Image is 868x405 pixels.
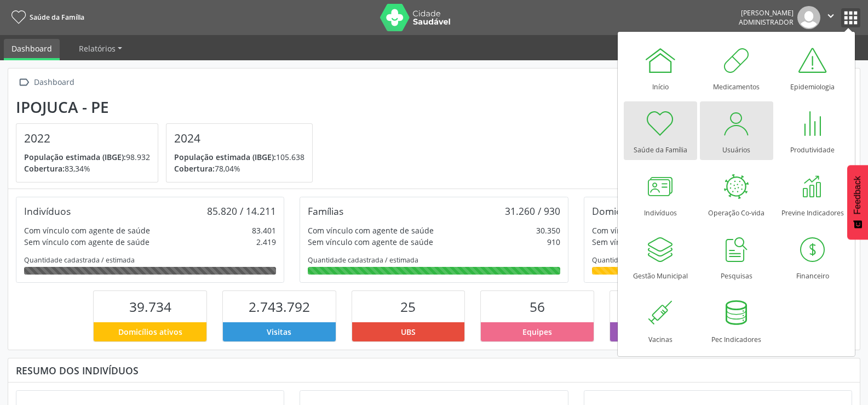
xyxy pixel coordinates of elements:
[308,225,434,236] div: Com vínculo com agente de saúde
[24,132,150,145] h4: 2022
[267,326,291,338] span: Visitas
[24,205,71,217] div: Indivíduos
[4,39,60,60] a: Dashboard
[24,236,150,248] div: Sem vínculo com agente de saúde
[16,98,320,116] div: Ipojuca - PE
[30,13,84,22] span: Saúde da Família
[700,291,773,350] a: Pec Indicadores
[249,298,310,316] span: 2.743.792
[624,227,697,286] a: Gestão Municipal
[32,75,76,90] div: Dashboard
[24,225,150,236] div: Com vínculo com agente de saúde
[16,75,76,90] a:  Dashboard
[700,101,773,160] a: Usuários
[700,227,773,286] a: Pesquisas
[700,164,773,223] a: Operação Co-vida
[308,255,560,265] div: Quantidade cadastrada / estimada
[739,8,794,18] div: [PERSON_NAME]
[400,298,416,316] span: 25
[174,152,276,162] span: População estimada (IBGE):
[547,236,560,248] div: 910
[8,8,84,26] a: Saúde da Família
[16,75,32,90] i: 
[71,39,130,58] a: Relatórios
[207,205,276,217] div: 85.820 / 14.211
[174,132,304,145] h4: 2024
[24,163,150,174] p: 83,34%
[592,255,844,265] div: Quantidade cadastrada / estimada
[24,151,150,163] p: 98.932
[853,176,863,214] span: Feedback
[308,205,343,217] div: Famílias
[624,164,697,223] a: Indivíduos
[256,236,276,248] div: 2.419
[174,151,304,163] p: 105.638
[536,225,560,236] div: 30.350
[797,6,820,29] img: img
[24,152,126,162] span: População estimada (IBGE):
[24,163,65,174] span: Cobertura:
[79,43,116,54] span: Relatórios
[129,298,171,316] span: 39.734
[252,225,276,236] div: 83.401
[174,163,215,174] span: Cobertura:
[624,38,697,97] a: Início
[592,225,718,236] div: Com vínculo com agente de saúde
[847,165,868,239] button: Feedback - Mostrar pesquisa
[700,38,773,97] a: Medicamentos
[841,8,860,27] button: apps
[624,101,697,160] a: Saúde da Família
[776,101,849,160] a: Produtividade
[776,227,849,286] a: Financeiro
[776,164,849,223] a: Previne Indicadores
[118,326,182,338] span: Domicílios ativos
[739,18,794,27] span: Administrador
[505,205,560,217] div: 31.260 / 930
[825,10,837,22] i: 
[522,326,552,338] span: Equipes
[174,163,304,174] p: 78,04%
[24,255,276,265] div: Quantidade cadastrada / estimada
[776,38,849,97] a: Epidemiologia
[16,364,852,377] div: Resumo dos indivíduos
[401,326,416,338] span: UBS
[530,298,545,316] span: 56
[308,236,433,248] div: Sem vínculo com agente de saúde
[592,205,637,217] div: Domicílios
[820,6,841,29] button: 
[592,236,717,248] div: Sem vínculo com agente de saúde
[624,291,697,350] a: Vacinas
